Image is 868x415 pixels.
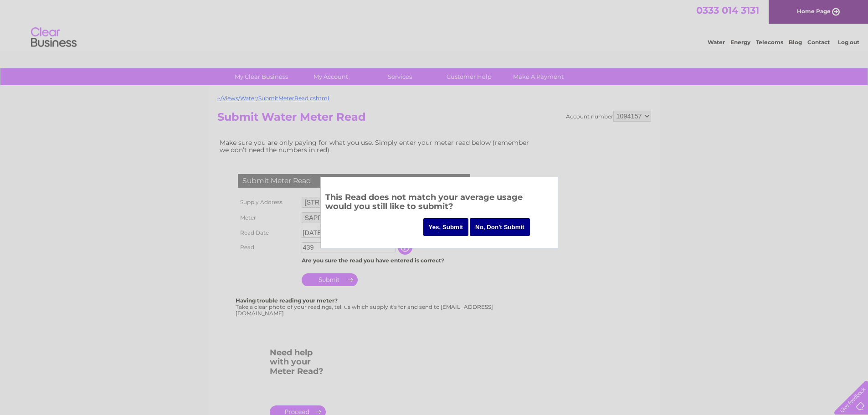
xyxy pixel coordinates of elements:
a: Water [708,39,725,46]
input: Yes, Submit [423,218,469,236]
input: No, Don't Submit [470,218,530,236]
a: Contact [807,39,830,46]
a: Blog [789,39,802,46]
h3: This Read does not match your average usage would you still like to submit? [325,191,553,216]
a: Telecoms [756,39,783,46]
a: Energy [730,39,750,46]
a: Log out [838,39,859,46]
img: logo.png [31,24,77,51]
div: Clear Business is a trading name of Verastar Limited (registered in [GEOGRAPHIC_DATA] No. 3667643... [219,5,650,44]
a: 0333 014 3131 [696,5,759,16]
